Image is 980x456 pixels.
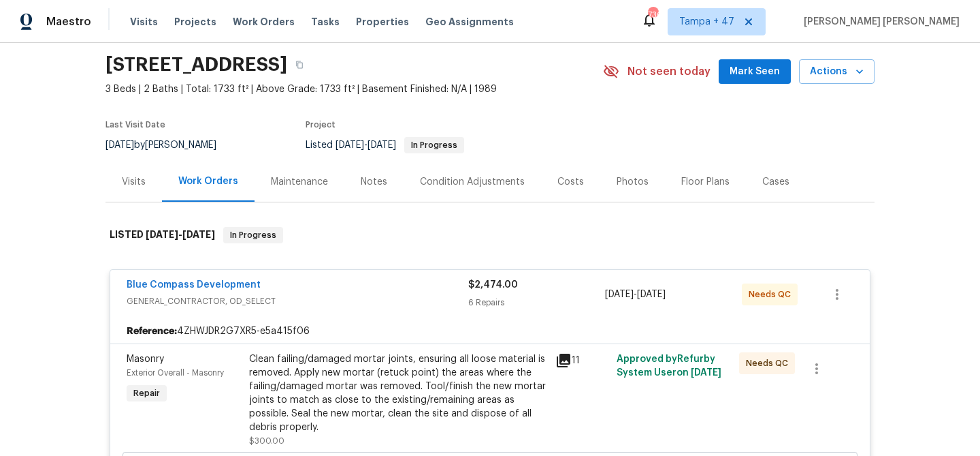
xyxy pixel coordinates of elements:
[271,175,328,189] div: Maintenance
[110,227,215,243] h6: LISTED
[178,174,238,188] div: Work Orders
[233,15,295,29] span: Work Orders
[468,280,518,290] span: $2,474.00
[225,228,282,242] span: In Progress
[356,15,409,29] span: Properties
[127,354,164,364] span: Masonry
[105,58,287,72] h2: [STREET_ADDRESS]
[627,65,710,78] span: Not seen today
[306,140,464,150] span: Listed
[420,175,525,189] div: Condition Adjustments
[105,213,875,257] div: LISTED [DATE]-[DATE]In Progress
[105,82,603,96] span: 3 Beds | 2 Baths | Total: 1733 ft² | Above Grade: 1733 ft² | Basement Finished: N/A | 1989
[810,63,864,80] span: Actions
[128,386,165,400] span: Repair
[146,230,215,239] span: -
[127,280,261,290] a: Blue Compass Development
[361,175,387,189] div: Notes
[425,15,514,29] span: Geo Assignments
[799,59,875,85] button: Actions
[130,15,158,29] span: Visits
[336,140,396,150] span: -
[174,15,216,29] span: Projects
[127,324,177,338] b: Reference:
[762,175,789,189] div: Cases
[105,121,165,129] span: Last Visit Date
[648,8,657,22] div: 736
[105,140,134,150] span: [DATE]
[555,352,608,369] div: 11
[746,356,794,370] span: Needs QC
[749,288,796,301] span: Needs QC
[146,230,178,239] span: [DATE]
[681,175,730,189] div: Floor Plans
[637,290,666,299] span: [DATE]
[691,368,721,378] span: [DATE]
[105,137,233,153] div: by [PERSON_NAME]
[617,175,649,189] div: Photos
[730,63,780,80] span: Mark Seen
[311,17,340,27] span: Tasks
[367,140,396,150] span: [DATE]
[336,140,364,150] span: [DATE]
[679,15,734,29] span: Tampa + 47
[127,369,224,377] span: Exterior Overall - Masonry
[127,294,468,308] span: GENERAL_CONTRACTOR, OD_SELECT
[617,354,721,378] span: Approved by Refurby System User on
[719,59,791,85] button: Mark Seen
[122,175,146,189] div: Visits
[605,288,666,301] span: -
[468,296,605,309] div: 6 Repairs
[557,175,584,189] div: Costs
[287,52,312,77] button: Copy Address
[605,290,634,299] span: [DATE]
[798,15,960,29] span: [PERSON_NAME] [PERSON_NAME]
[249,352,547,434] div: Clean failing/damaged mortar joints, ensuring all loose material is removed. Apply new mortar (re...
[110,319,870,344] div: 4ZHWJDR2G7XR5-e5a415f06
[249,437,284,445] span: $300.00
[406,141,463,149] span: In Progress
[182,230,215,239] span: [DATE]
[306,121,336,129] span: Project
[46,15,91,29] span: Maestro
